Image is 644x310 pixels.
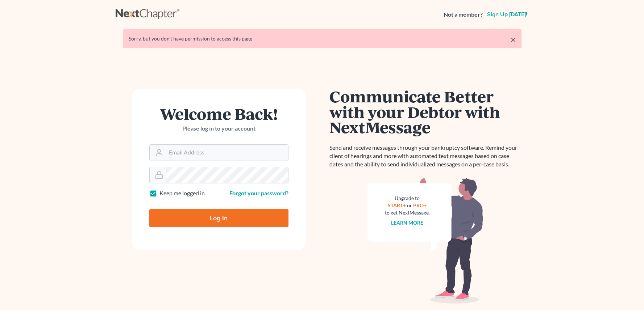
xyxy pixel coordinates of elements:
[511,35,516,44] a: ×
[367,177,483,304] img: nextmessage_bg-59042aed3d76b12b5cd301f8e5b87938c9018125f34e5fa2b7a6b67550977c72.svg
[486,12,529,17] a: Sign up [DATE]!
[159,189,205,198] label: Keep me logged in
[385,195,430,202] div: Upgrade to
[329,144,522,169] p: Send and receive messages through your bankruptcy software. Remind your client of hearings and mo...
[413,202,427,208] a: PRO+
[391,220,423,226] a: Learn more
[129,35,516,42] div: Sorry, but you don't have permission to access this page
[229,190,288,196] a: Forgot your password?
[388,202,406,208] a: START+
[329,89,522,135] h1: Communicate Better with your Debtor with NextMessage
[407,202,412,208] span: or
[149,106,288,122] h1: Welcome Back!
[166,145,288,161] input: Email Address
[149,124,288,133] p: Please log in to your account
[385,209,430,216] div: to get NextMessage.
[444,10,483,19] strong: Not a member?
[149,209,288,227] input: Log In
